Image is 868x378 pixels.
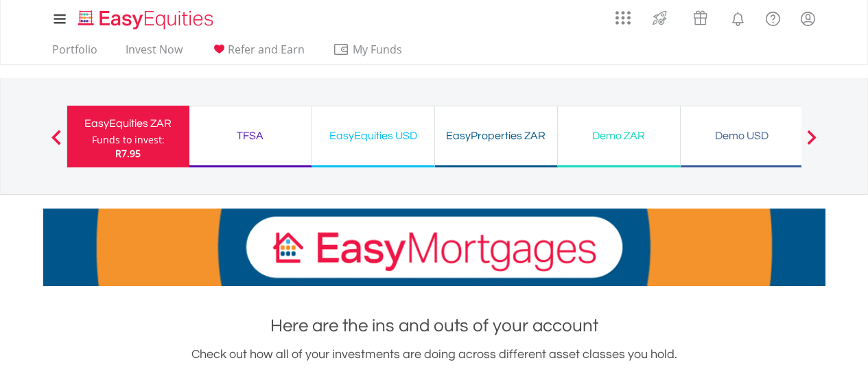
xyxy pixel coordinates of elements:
[798,137,825,150] button: Next
[120,43,188,64] a: Invest Now
[75,8,219,31] img: EasyEquities_Logo.png
[755,3,790,31] a: FAQ's and Support
[790,3,825,34] a: My Profile
[333,40,423,58] span: My Funds
[73,3,219,31] a: Home page
[680,3,720,29] a: Vouchers
[443,126,549,145] div: EasyProperties ZAR
[205,43,310,64] a: Refer and Earn
[689,7,712,29] img: vouchers-v2.svg
[198,126,303,145] div: TFSA
[43,314,825,338] h1: Here are the ins and outs of your account
[115,147,141,160] span: R7.95
[92,133,165,147] div: Funds to invest:
[689,126,795,145] div: Demo USD
[75,114,181,133] div: EasyEquities ZAR
[47,43,103,64] a: Portfolio
[43,209,825,286] img: EasyMortage Promotion Banner
[43,137,70,150] button: Previous
[720,3,755,31] a: Notifications
[607,3,640,25] a: AppsGrid
[320,126,426,145] div: EasyEquities USD
[648,7,671,29] img: thrive-v2.svg
[566,126,672,145] div: Demo ZAR
[228,42,305,57] span: Refer and Earn
[615,10,631,25] img: grid-menu-icon.svg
